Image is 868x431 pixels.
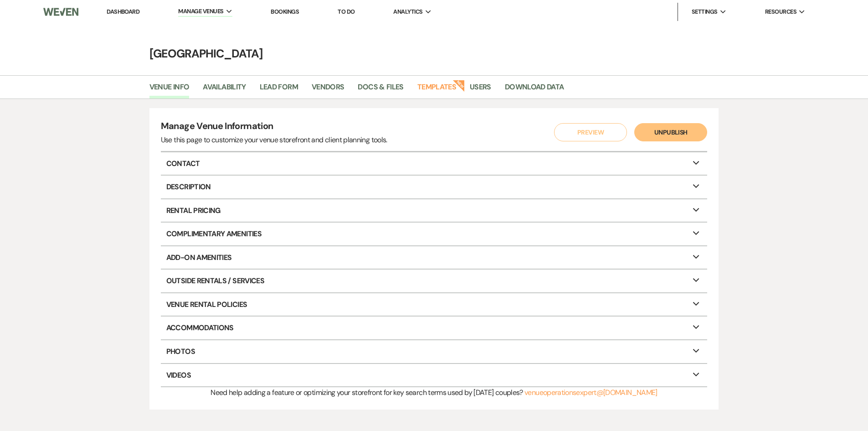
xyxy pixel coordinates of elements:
[161,223,708,245] p: Complimentary Amenities
[161,317,708,339] p: Accommodations
[107,8,139,16] a: Dashboard
[149,81,190,99] a: Venue Info
[161,176,708,198] p: Description
[178,7,223,16] span: Manage Venues
[161,135,387,145] div: Use this page to customize your venue storefront and client planning tools.
[271,8,299,16] a: Bookings
[552,123,625,141] a: Preview
[161,246,708,269] p: Add-On Amenities
[43,2,78,21] img: Weven Logo
[417,81,456,99] a: Templates
[358,81,403,99] a: Docs & Files
[470,81,491,99] a: Users
[452,79,465,92] strong: New
[554,123,627,141] button: Preview
[161,270,708,292] p: Outside Rentals / Services
[505,81,564,99] a: Download Data
[393,7,422,16] span: Analytics
[161,119,387,135] h4: Manage Venue Information
[203,81,246,99] a: Availability
[161,340,708,363] p: Photos
[524,388,657,397] a: venueoperationsexpert@[DOMAIN_NAME]
[161,293,708,316] p: Venue Rental Policies
[211,388,523,397] span: Need help adding a feature or optimizing your storefront for key search terms used by [DATE] coup...
[634,123,707,141] button: Unpublish
[765,7,796,16] span: Resources
[260,81,298,99] a: Lead Form
[692,7,718,16] span: Settings
[161,199,708,222] p: Rental Pricing
[161,364,708,387] p: Videos
[312,81,344,99] a: Vendors
[338,8,354,16] a: To Do
[106,46,762,62] h4: [GEOGRAPHIC_DATA]
[161,152,708,175] p: Contact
